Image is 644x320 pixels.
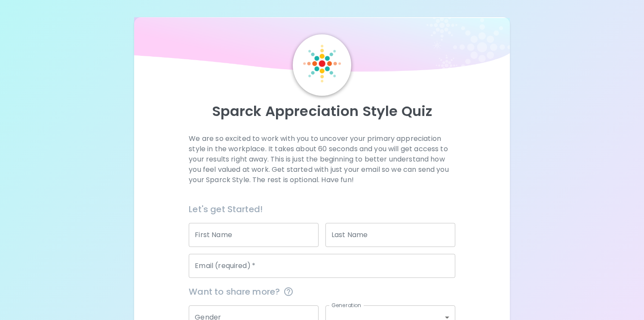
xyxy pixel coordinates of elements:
label: Generation [331,302,361,309]
img: wave [134,17,510,76]
span: Want to share more? [189,285,455,299]
p: Sparck Appreciation Style Quiz [144,103,500,120]
svg: This information is completely confidential and only used for aggregated appreciation studies at ... [283,286,294,297]
p: We are so excited to work with you to uncover your primary appreciation style in the workplace. I... [189,134,455,185]
img: Sparck Logo [303,45,341,82]
h6: Let's get Started! [189,202,455,216]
